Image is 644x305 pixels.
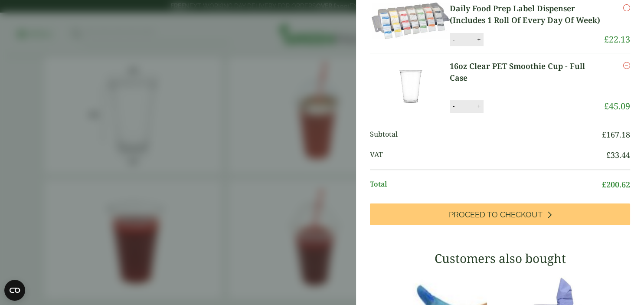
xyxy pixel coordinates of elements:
img: 16oz Clear PET Smoothie Cup-Full Case of-0 [372,60,450,112]
span: £ [604,100,609,112]
span: VAT [370,149,606,161]
a: Remove this item [623,60,630,71]
a: Proceed to Checkout [370,203,630,225]
bdi: 200.62 [602,179,630,190]
a: Remove this item [623,3,630,13]
span: Subtotal [370,129,602,141]
bdi: 45.09 [604,100,630,112]
button: + [474,36,483,43]
h3: Customers also bought [370,251,630,266]
span: £ [602,179,606,190]
span: £ [604,33,609,45]
bdi: 22.13 [604,33,630,45]
span: £ [602,129,606,140]
button: - [450,36,457,43]
span: Proceed to Checkout [449,210,543,220]
bdi: 33.44 [606,150,630,160]
span: £ [606,150,611,160]
bdi: 167.18 [602,129,630,140]
button: + [474,102,483,110]
button: - [450,102,457,110]
button: Open CMP widget [4,280,25,301]
span: Total [370,179,602,190]
a: Daily Food Prep Label Dispenser (Includes 1 Roll Of Every Day Of Week) [450,3,604,26]
a: 16oz Clear PET Smoothie Cup - Full Case [450,60,604,84]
